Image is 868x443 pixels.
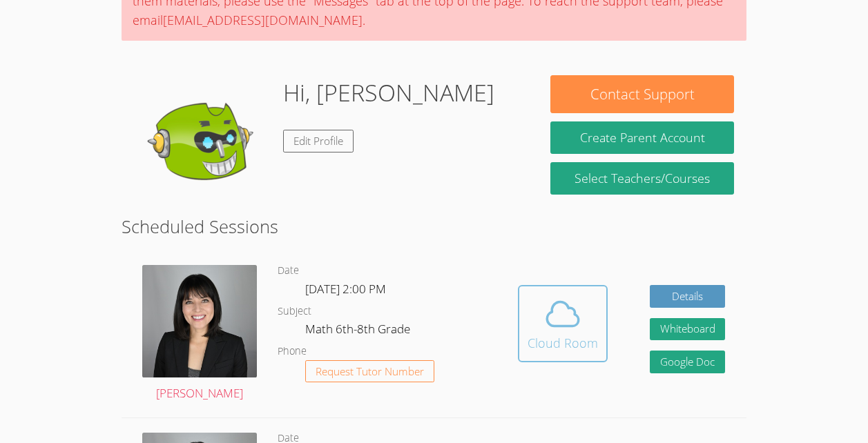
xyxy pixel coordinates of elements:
[142,265,257,404] a: [PERSON_NAME]
[550,121,733,154] button: Create Parent Account
[283,130,354,152] a: Edit Profile
[278,343,307,360] dt: Phone
[650,351,726,373] a: Google Doc
[305,360,434,383] button: Request Tutor Number
[550,75,733,113] button: Contact Support
[316,366,424,377] span: Request Tutor Number
[142,265,257,377] img: DSC_1773.jpeg
[518,285,608,362] button: Cloud Room
[550,162,733,195] a: Select Teachers/Courses
[650,318,726,341] button: Whiteboard
[305,281,386,297] span: [DATE] 2:00 PM
[283,75,494,110] h1: Hi, [PERSON_NAME]
[650,285,726,308] a: Details
[528,333,598,353] div: Cloud Room
[278,262,299,279] dt: Date
[305,319,413,343] dd: Math 6th-8th Grade
[134,75,272,213] img: default.png
[122,213,746,239] h2: Scheduled Sessions
[278,303,311,320] dt: Subject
